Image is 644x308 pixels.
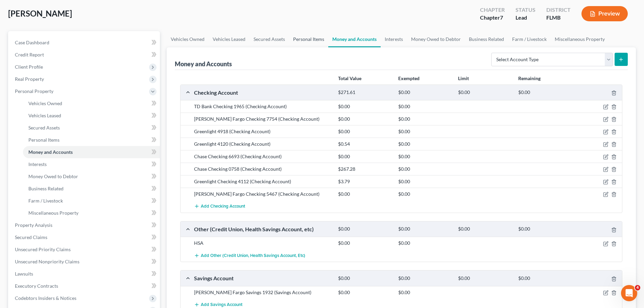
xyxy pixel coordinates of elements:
div: $0.00 [395,240,455,246]
div: $0.00 [395,89,455,96]
a: Interests [381,31,407,47]
span: Credit Report [15,52,44,57]
div: [PERSON_NAME] Fargo Savings 1932 (Savings Account) [191,289,335,296]
div: Chase Checking 6693 (Checking Account) [191,153,335,160]
div: TD Bank Checking 1965 (Checking Account) [191,103,335,110]
div: $0.00 [395,116,455,122]
span: 4 [635,285,640,290]
span: Add Checking Account [201,204,245,209]
span: Real Property [15,76,44,82]
span: Business Related [28,186,64,191]
a: Vehicles Owned [23,97,160,110]
div: $0.00 [335,103,395,110]
div: $0.00 [395,166,455,172]
a: Unsecured Priority Claims [9,243,160,256]
div: $0.00 [395,226,455,232]
div: Chapter [480,6,505,14]
span: Vehicles Leased [28,113,61,118]
span: Secured Claims [15,234,47,240]
a: Farm / Livestock [23,195,160,207]
span: Lawsuits [15,271,33,277]
div: $0.00 [335,289,395,296]
span: Miscellaneous Property [28,210,78,216]
a: Miscellaneous Property [551,31,609,47]
button: Add Checking Account [194,200,245,213]
div: $0.00 [395,153,455,160]
div: $0.00 [455,89,515,96]
span: Add Savings Account [201,302,242,307]
a: Property Analysis [9,219,160,231]
iframe: Intercom live chat [621,285,637,301]
a: Business Related [23,183,160,195]
div: Chapter [480,14,505,22]
strong: Remaining [518,75,541,81]
div: $0.00 [455,226,515,232]
div: $0.00 [395,191,455,197]
span: 7 [500,14,503,21]
a: Secured Assets [23,122,160,134]
a: Vehicles Leased [23,110,160,122]
div: $271.61 [335,89,395,96]
a: Money and Accounts [23,146,160,158]
a: Personal Items [23,134,160,146]
span: Vehicles Owned [28,100,62,106]
div: $0.00 [515,275,575,282]
div: Status [516,6,535,14]
div: $0.00 [455,275,515,282]
span: Executory Contracts [15,283,58,289]
a: Case Dashboard [9,37,160,49]
div: $0.00 [335,191,395,197]
div: Money and Accounts [175,60,232,68]
div: Greenlight 4918 (Checking Account) [191,128,335,135]
div: Lead [516,14,535,22]
a: Miscellaneous Property [23,207,160,219]
span: Money and Accounts [28,149,73,155]
button: Add Other (Credit Union, Health Savings Account, etc) [194,249,305,262]
span: [PERSON_NAME] [8,8,72,18]
div: Other (Credit Union, Health Savings Account, etc) [191,226,335,233]
a: Lawsuits [9,268,160,280]
div: Savings Account [191,275,335,282]
a: Money Owed to Debtor [407,31,465,47]
strong: Total Value [338,75,361,81]
span: Codebtors Insiders & Notices [15,295,76,301]
div: $0.00 [515,226,575,232]
a: Farm / Livestock [508,31,551,47]
a: Vehicles Owned [167,31,209,47]
a: Vehicles Leased [209,31,249,47]
div: $0.00 [335,275,395,282]
a: Money Owed to Debtor [23,170,160,183]
span: Property Analysis [15,222,52,228]
span: Unsecured Priority Claims [15,246,71,252]
div: [PERSON_NAME] Fargo Checking 7754 (Checking Account) [191,116,335,122]
div: Checking Account [191,89,335,96]
button: Preview [581,6,628,21]
div: $0.00 [395,141,455,147]
span: Personal Property [15,88,53,94]
a: Secured Claims [9,231,160,243]
div: $0.00 [335,226,395,232]
a: Unsecured Nonpriority Claims [9,256,160,268]
a: Personal Items [289,31,328,47]
div: $0.00 [335,153,395,160]
div: $0.00 [395,275,455,282]
span: Unsecured Nonpriority Claims [15,259,79,264]
div: Greenlight 4120 (Checking Account) [191,141,335,147]
div: HSA [191,240,335,246]
div: $0.00 [515,89,575,96]
div: $0.00 [335,128,395,135]
strong: Limit [458,75,469,81]
span: Secured Assets [28,125,60,131]
div: $267.28 [335,166,395,172]
a: Credit Report [9,49,160,61]
strong: Exempted [398,75,420,81]
span: Money Owed to Debtor [28,173,78,179]
div: $0.00 [395,289,455,296]
div: FLMB [546,14,571,22]
a: Secured Assets [249,31,289,47]
div: Greenlight Checking 4112 (Checking Account) [191,178,335,185]
div: $0.00 [335,240,395,246]
span: Personal Items [28,137,59,143]
span: Farm / Livestock [28,198,63,204]
a: Business Related [465,31,508,47]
